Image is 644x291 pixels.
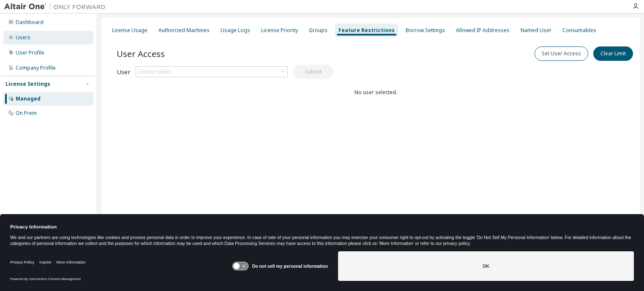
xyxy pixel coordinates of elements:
[293,65,333,79] button: Submit
[16,65,56,71] div: Company Profile
[309,27,327,34] div: Groups
[456,27,510,34] div: Allowed IP Addresses
[535,46,588,61] button: Set User Access
[136,67,287,77] div: Click to select
[406,27,445,34] div: Borrow Settings
[16,110,37,117] div: On Prem
[117,68,131,75] label: User
[117,48,165,60] span: User Access
[562,27,596,34] div: Consumables
[112,27,147,34] div: License Usage
[261,27,298,34] div: License Priority
[221,27,250,34] div: Usage Logs
[16,34,30,41] div: Users
[521,27,551,34] div: Named User
[16,19,44,26] div: Dashboard
[5,81,50,87] div: License Settings
[16,49,44,56] div: User Profile
[158,27,210,34] div: Authorized Machines
[117,89,635,96] div: No user selected.
[593,46,633,61] button: Clear Limit
[4,3,110,11] img: Altair One
[138,68,171,75] div: Click to select
[338,27,395,34] div: Feature Restrictions
[16,95,41,102] div: Managed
